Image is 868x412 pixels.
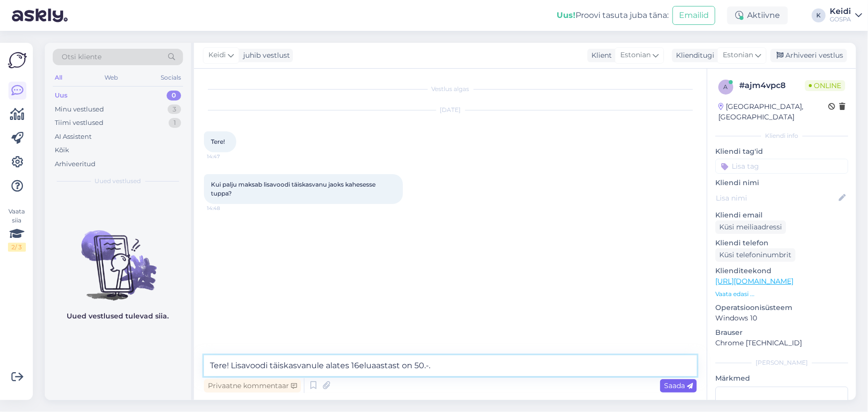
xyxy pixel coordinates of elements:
[159,71,183,84] div: Socials
[715,146,848,157] p: Kliendi tag'id
[723,50,753,61] span: Estonian
[812,8,826,22] div: K
[103,71,120,84] div: Web
[168,104,181,114] div: 3
[715,220,786,234] div: Küsi meiliaadressi
[204,105,697,114] div: [DATE]
[211,138,225,145] span: Tere!
[715,290,848,299] p: Vaata edasi ...
[830,7,862,23] a: KeidiGOSPA
[715,159,848,174] input: Lisa tag
[727,6,788,24] div: Aktiivne
[715,313,848,323] p: Windows 10
[204,355,697,376] textarea: Tere! Lisavoodi täiskasvanule alates 16eluaastast on 50.-.
[715,266,848,276] p: Klienditeekond
[55,145,69,155] div: Kõik
[45,212,191,302] img: No chats
[62,52,101,62] span: Otsi kliente
[716,193,837,204] input: Lisa nimi
[557,10,576,20] b: Uus!
[715,327,848,338] p: Brauser
[167,91,181,101] div: 0
[715,248,795,262] div: Küsi telefoninumbrit
[771,49,847,62] div: Arhiveeri vestlus
[715,303,848,313] p: Operatsioonisüsteem
[715,338,848,348] p: Chrome [TECHNICAL_ID]
[239,50,290,61] div: juhib vestlust
[724,83,728,91] span: a
[8,207,26,252] div: Vaata siia
[67,311,169,321] p: Uued vestlused tulevad siia.
[55,132,92,142] div: AI Assistent
[805,80,845,91] span: Online
[739,80,805,92] div: # ajm4vpc8
[8,243,26,252] div: 2 / 3
[169,118,181,128] div: 1
[673,6,715,25] button: Emailid
[55,104,104,114] div: Minu vestlused
[715,358,848,367] div: [PERSON_NAME]
[55,91,68,101] div: Uus
[207,153,244,160] span: 14:47
[715,373,848,384] p: Märkmed
[715,277,793,286] a: [URL][DOMAIN_NAME]
[53,71,64,84] div: All
[204,85,697,94] div: Vestlus algas
[557,9,669,21] div: Proovi tasuta juba täna:
[8,51,27,70] img: Askly Logo
[587,50,612,61] div: Klient
[715,131,848,140] div: Kliendi info
[830,15,851,23] div: GOSPA
[830,7,851,15] div: Keidi
[204,379,301,393] div: Privaatne kommentaar
[672,50,714,61] div: Klienditugi
[715,210,848,220] p: Kliendi email
[208,50,226,61] span: Keidi
[620,50,651,61] span: Estonian
[211,181,377,197] span: Kui palju maksab lisavoodi täiskasvanu jaoks kahesesse tuppa?
[718,102,828,122] div: [GEOGRAPHIC_DATA], [GEOGRAPHIC_DATA]
[715,178,848,188] p: Kliendi nimi
[55,159,96,169] div: Arhiveeritud
[207,205,244,212] span: 14:48
[715,238,848,248] p: Kliendi telefon
[664,381,693,390] span: Saada
[55,118,103,128] div: Tiimi vestlused
[95,177,141,186] span: Uued vestlused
